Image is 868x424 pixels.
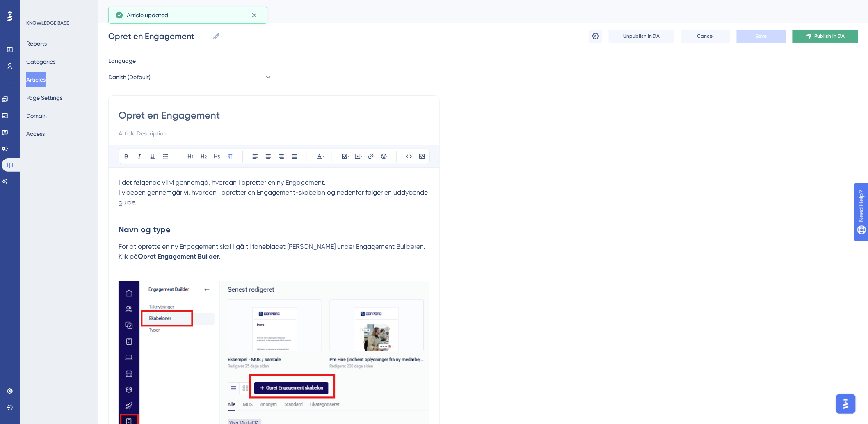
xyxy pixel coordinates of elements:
[119,243,427,260] span: For at oprette en ny Engagement skal I gå til fanebladet [PERSON_NAME] under Engagement Builderen...
[681,30,730,43] button: Cancel
[108,56,136,66] span: Language
[108,6,838,17] div: Opret en Engagement
[623,33,660,39] span: Unpublish in DA
[834,392,858,416] iframe: UserGuiding AI Assistant Launcher
[119,128,429,138] input: Article Description
[609,30,674,43] button: Unpublish in DA
[127,10,169,20] span: Article updated.
[219,252,221,260] span: .
[108,30,209,42] input: Article Name
[26,72,46,87] button: Articles
[815,33,845,39] span: Publish in DA
[697,33,714,39] span: Cancel
[119,225,171,234] strong: Navn og type
[26,108,47,123] button: Domain
[138,252,219,260] strong: Opret Engagement Builder
[737,30,786,43] button: Save
[26,20,69,26] div: KNOWLEDGE BASE
[119,188,429,206] span: I videoen gennemgår vi, hvordan I opretter en Engagement-skabelon og nedenfor følger en uddybende...
[26,36,47,51] button: Reports
[756,33,767,39] span: Save
[26,126,45,141] button: Access
[793,30,858,43] button: Publish in DA
[119,109,429,122] input: Article Title
[108,69,272,85] button: Danish (Default)
[119,179,326,186] span: I det følgende vil vi gennemgå, hvordan I opretter en ny Engagement.
[26,90,62,105] button: Page Settings
[108,72,151,82] span: Danish (Default)
[26,54,55,69] button: Categories
[19,2,51,12] span: Need Help?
